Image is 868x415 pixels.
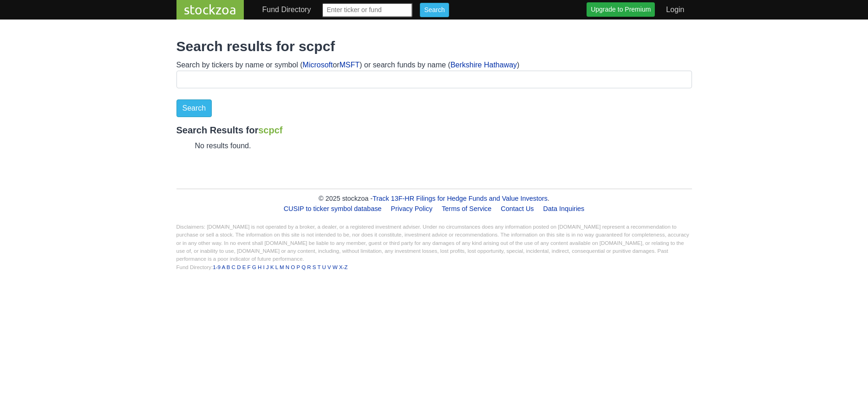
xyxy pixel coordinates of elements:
[232,264,235,270] a: C
[270,264,274,270] a: K
[275,264,278,270] a: L
[286,264,289,270] a: N
[318,264,321,270] a: T
[222,264,225,270] a: A
[176,194,692,204] div: © 2025 stockzoa - .
[176,125,692,136] h3: Search Results for
[213,264,221,270] a: 1-9
[242,264,246,270] a: E
[296,264,300,270] a: P
[322,3,412,17] input: Enter ticker or fund
[280,264,284,270] a: M
[662,0,688,19] a: Login
[438,201,495,216] a: Terms of Service
[587,2,655,17] a: Upgrade to Premium
[327,264,331,270] a: V
[450,61,517,69] a: Berkshire Hathaway
[176,223,692,271] div: Disclaimers: [DOMAIN_NAME] is not operated by a broker, a dealer, or a registered investment advi...
[497,201,537,216] a: Contact Us
[280,201,385,216] a: CUSIP to ticker symbol database
[227,264,230,270] a: B
[176,59,692,71] div: Search by tickers by name or symbol ( or ) or search funds by name ( )
[248,264,251,270] a: F
[387,201,437,216] a: Privacy Policy
[176,263,692,271] div: Fund Directory:
[237,264,241,270] a: D
[307,264,311,270] a: R
[291,264,295,270] a: O
[176,99,212,117] input: Search
[540,201,588,216] a: Data Inquiries
[176,38,692,55] h1: Search results for scpcf
[313,264,316,270] a: S
[322,264,326,270] a: U
[301,264,306,270] a: Q
[258,264,261,270] a: H
[339,61,360,69] a: MSFT
[195,140,692,152] p: No results found.
[333,264,338,270] a: W
[420,3,449,17] input: Search
[252,264,256,270] a: G
[263,264,265,270] a: I
[266,264,269,270] a: J
[372,195,548,202] a: Track 13F-HR Filings for Hedge Funds and Value Investors
[258,125,282,135] span: scpcf
[339,264,348,270] a: X-Z
[303,61,333,69] a: Microsoft
[259,0,315,19] a: Fund Directory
